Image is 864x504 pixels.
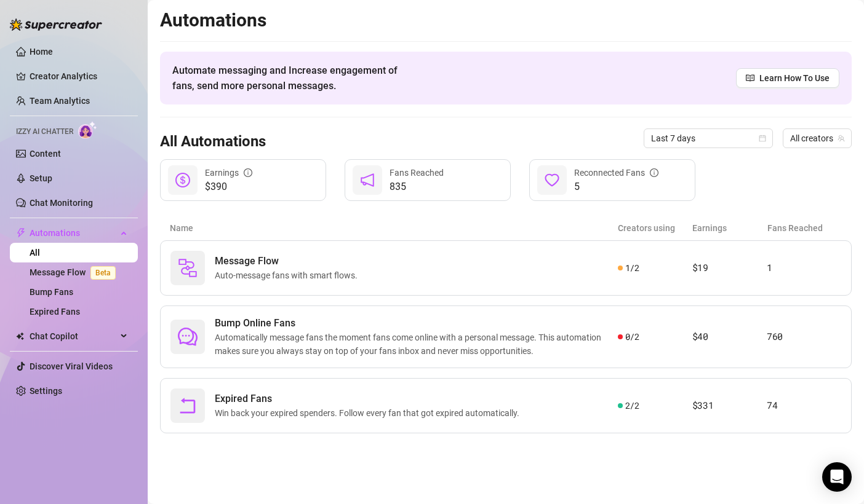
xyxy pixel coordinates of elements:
img: logo-BBDzfeDw.svg [10,18,102,31]
span: info-circle [244,168,252,177]
a: Message FlowBeta [30,267,121,277]
span: Automatically message fans the moment fans come online with a personal message. This automation m... [215,331,618,358]
span: read [746,74,754,82]
h3: All Automations [160,132,266,152]
span: comment [178,327,198,347]
a: Settings [30,386,62,396]
a: Content [30,149,61,159]
article: $331 [692,398,767,413]
article: $40 [692,329,767,344]
span: 0 / 2 [625,330,639,344]
span: Win back your expired spenders. Follow every fan that got expired automatically. [215,406,524,420]
span: 1 / 2 [625,261,639,275]
a: Discover Viral Videos [30,361,113,371]
a: Learn How To Use [736,68,839,88]
span: Izzy AI Chatter [16,126,73,138]
span: dollar [175,173,190,187]
article: 760 [767,329,841,344]
img: Chat Copilot [16,332,24,341]
article: $19 [692,261,767,275]
a: Team Analytics [30,96,90,106]
span: rollback [178,396,198,415]
span: 835 [390,179,444,194]
span: Bump Online Fans [215,316,618,331]
span: Automate messaging and Increase engagement of fans, send more personal messages. [172,63,409,93]
img: AI Chatter [78,121,97,139]
article: 74 [767,398,841,413]
div: Reconnected Fans [574,166,658,179]
span: Expired Fans [215,392,524,406]
a: Creator Analytics [30,66,128,86]
article: Name [170,221,618,235]
span: Automations [30,223,117,243]
span: Beta [90,266,116,280]
article: Creators using [618,221,692,235]
span: Chat Copilot [30,326,117,346]
article: Earnings [692,221,767,235]
a: Chat Monitoring [30,198,93,208]
img: svg%3e [178,258,198,278]
a: Setup [30,173,52,183]
span: heart [545,173,559,187]
span: Learn How To Use [759,71,830,85]
article: 1 [767,261,841,275]
span: Auto-message fans with smart flows. [215,269,362,282]
span: $390 [205,179,252,194]
a: Expired Fans [30,307,80,317]
a: Home [30,47,53,57]
div: Earnings [205,166,252,179]
span: calendar [759,135,766,142]
span: 5 [574,179,658,194]
span: notification [360,173,375,187]
span: All creators [790,129,844,148]
span: Last 7 days [651,129,766,148]
article: Fans Reached [767,221,842,235]
span: thunderbolt [16,228,26,238]
div: Open Intercom Messenger [822,462,852,492]
span: Message Flow [215,254,362,269]
span: 2 / 2 [625,399,639,412]
span: Fans Reached [390,168,444,178]
a: All [30,248,40,258]
h2: Automations [160,9,852,32]
span: team [838,135,845,142]
a: Bump Fans [30,287,73,297]
span: info-circle [650,168,658,177]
